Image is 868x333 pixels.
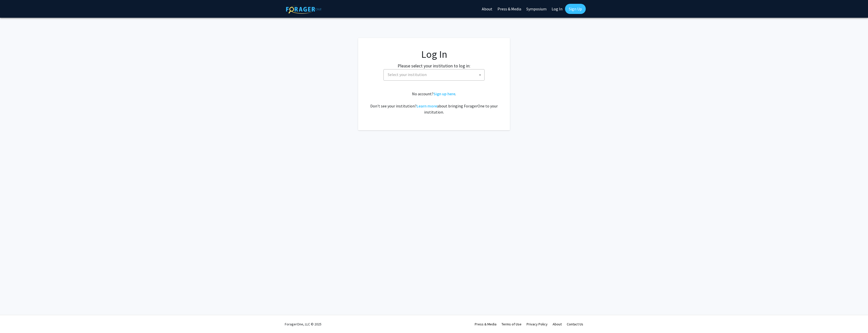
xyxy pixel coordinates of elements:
a: Press & Media [475,322,496,326]
span: Select your institution [383,69,485,81]
a: Contact Us [567,322,583,326]
span: Select your institution [386,69,484,80]
a: Sign up here [433,91,455,96]
a: Sign Up [565,4,586,14]
span: Select your institution [388,72,427,77]
h1: Log In [368,48,500,60]
a: Privacy Policy [527,322,548,326]
div: ForagerOne, LLC © 2025 [285,315,321,333]
a: Learn more about bringing ForagerOne to your institution [417,103,437,108]
label: Please select your institution to log in: [398,62,470,69]
div: No account? . Don't see your institution? about bringing ForagerOne to your institution. [368,91,500,115]
a: Terms of Use [502,322,522,326]
img: ForagerOne Logo [286,5,321,14]
a: About [553,322,562,326]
